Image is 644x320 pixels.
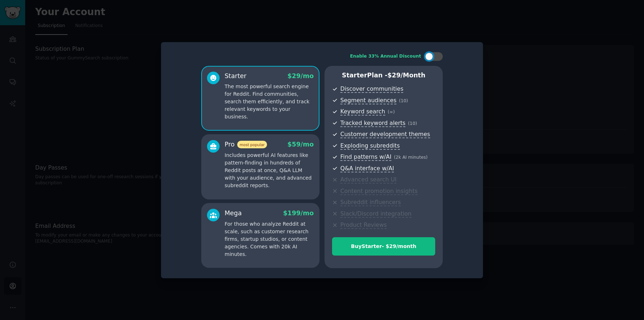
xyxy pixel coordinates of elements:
[332,237,435,256] button: BuyStarter- $29/month
[394,155,428,160] span: ( 2k AI minutes )
[340,85,403,93] span: Discover communities
[225,220,314,258] p: For those who analyze Reddit at scale, such as customer research firms, startup studios, or conte...
[287,72,314,80] span: $ 29 /mo
[225,72,247,81] div: Starter
[340,108,385,116] span: Keyword search
[340,97,396,104] span: Segment audiences
[340,153,391,161] span: Find patterns w/AI
[340,131,430,138] span: Customer development themes
[225,83,314,121] p: The most powerful search engine for Reddit. Find communities, search them efficiently, and track ...
[387,72,425,79] span: $ 29 /month
[340,199,401,206] span: Subreddit influencers
[340,188,418,195] span: Content promotion insights
[340,120,405,127] span: Tracked keyword alerts
[283,209,314,217] span: $ 199 /mo
[332,243,435,250] div: Buy Starter - $ 29 /month
[225,140,267,149] div: Pro
[340,142,400,150] span: Exploding subreddits
[225,152,314,189] p: Includes powerful AI features like pattern-finding in hundreds of Reddit posts at once, Q&A LLM w...
[237,141,267,148] span: most popular
[332,71,435,80] p: Starter Plan -
[287,141,314,148] span: $ 59 /mo
[408,121,417,126] span: ( 10 )
[340,176,396,184] span: Advanced search UI
[350,53,421,60] div: Enable 33% Annual Discount
[399,98,408,103] span: ( 10 )
[340,210,411,218] span: Slack/Discord integration
[340,165,394,172] span: Q&A interface w/AI
[340,221,387,229] span: Product Reviews
[225,209,242,218] div: Mega
[388,109,395,114] span: ( ∞ )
